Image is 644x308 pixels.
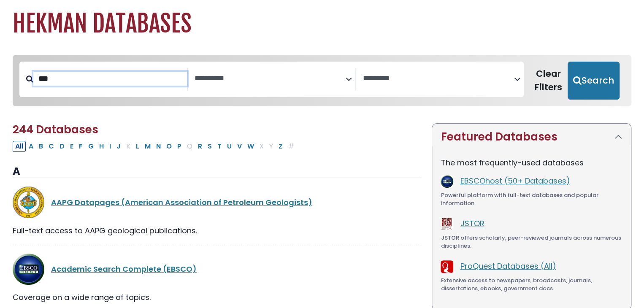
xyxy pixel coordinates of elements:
button: Filter Results R [195,141,205,152]
button: Filter Results J [114,141,123,152]
button: Filter Results U [225,141,234,152]
span: 244 Databases [13,122,98,137]
button: Filter Results V [235,141,244,152]
h1: Hekman Databases [13,10,631,38]
a: EBSCOhost (50+ Databases) [460,176,570,186]
button: Filter Results L [133,141,142,152]
button: Filter Results M [142,141,153,152]
textarea: Search [195,74,346,83]
button: Filter Results D [57,141,67,152]
a: JSTOR [460,218,484,229]
div: Full-text access to AAPG geological publications. [13,225,422,236]
a: Academic Search Complete (EBSCO) [51,264,197,274]
button: Filter Results T [215,141,224,152]
input: Search database by title or keyword [33,72,187,86]
a: AAPG Datapages (American Association of Petroleum Geologists) [51,197,312,208]
button: Filter Results O [164,141,174,152]
div: JSTOR offers scholarly, peer-reviewed journals across numerous disciplines. [441,234,622,250]
h3: A [13,165,422,178]
button: Filter Results G [86,141,96,152]
button: Filter Results A [26,141,36,152]
button: Filter Results F [76,141,85,152]
button: Filter Results I [107,141,114,152]
div: Alpha-list to filter by first letter of database name [13,140,298,151]
textarea: Search [363,74,514,83]
button: Filter Results W [245,141,257,152]
button: Filter Results C [46,141,57,152]
div: Extensive access to newspapers, broadcasts, journals, dissertations, ebooks, government docs. [441,276,622,293]
nav: Search filters [13,55,631,106]
button: Filter Results B [36,141,46,152]
button: Submit for Search Results [568,62,620,100]
button: Filter Results N [154,141,163,152]
button: Filter Results S [205,141,214,152]
a: ProQuest Databases (All) [460,261,556,271]
div: Powerful platform with full-text databases and popular information. [441,191,622,208]
p: The most frequently-used databases [441,157,622,168]
button: Filter Results P [175,141,184,152]
button: All [13,141,26,152]
button: Filter Results H [97,141,106,152]
button: Filter Results E [68,141,76,152]
div: Coverage on a wide range of topics. [13,292,422,303]
button: Filter Results Z [276,141,285,152]
button: Clear Filters [529,62,568,100]
button: Featured Databases [432,124,631,150]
